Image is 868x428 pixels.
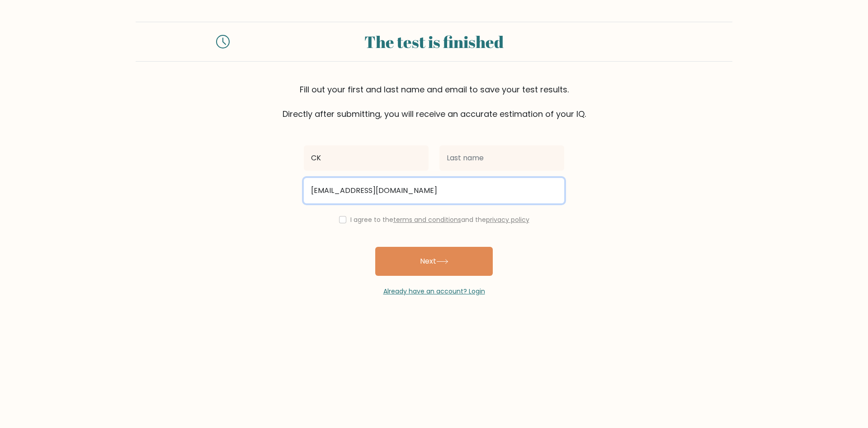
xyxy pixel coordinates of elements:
a: terms and conditions [393,215,461,224]
input: Last name [439,145,564,171]
a: Already have an account? Login [383,287,485,296]
button: Next [375,247,493,276]
input: Email [304,178,564,203]
a: privacy policy [486,215,529,224]
input: First name [304,145,429,171]
label: I agree to the and the [350,215,529,224]
div: Fill out your first and last name and email to save your test results. Directly after submitting,... [136,83,732,120]
div: The test is finished [241,29,627,54]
